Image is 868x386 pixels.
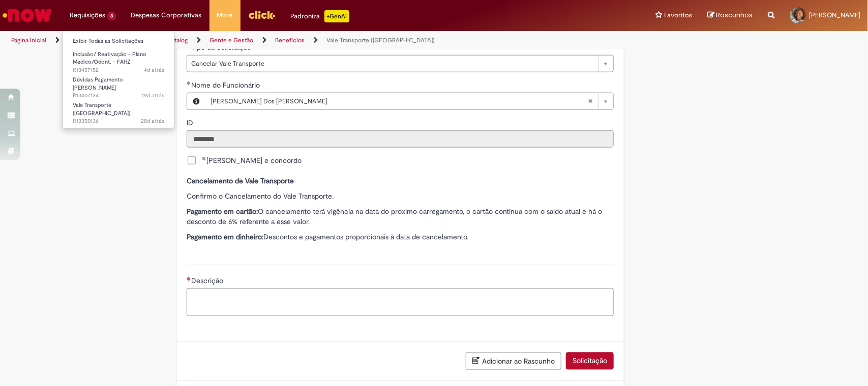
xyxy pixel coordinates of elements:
[141,117,164,125] time: 04/08/2025 11:09:22
[73,50,146,66] span: Inclusão/ Reativação - Plano Médico/Odont. - FAHZ
[566,352,614,370] button: Solicitação
[191,80,262,90] span: Nome do Funcionário
[716,10,753,20] span: Rascunhos
[583,93,598,109] abbr: Limpar campo Nome do Funcionário
[664,10,692,20] span: Favoritos
[187,232,263,241] strong: Pagamento em dinheiro:
[187,93,205,109] button: Nome do Funcionário, Visualizar este registro Ryan Dos Santos Guimaraes
[205,93,613,109] a: [PERSON_NAME] Dos [PERSON_NAME]Limpar campo Nome do Funcionário
[809,11,860,19] span: [PERSON_NAME]
[248,7,276,22] img: click_logo_yellow_360x200.png
[707,11,753,20] a: Rascunhos
[187,81,191,85] span: Obrigatório Preenchido
[187,118,195,127] span: Somente leitura - ID
[187,207,258,216] strong: Pagamento em cartão:
[142,92,164,99] time: 13/08/2025 08:22:24
[73,92,164,100] span: R13407124
[70,10,105,20] span: Requisições
[187,288,614,316] textarea: Descrição
[191,276,225,285] span: Descrição
[275,36,305,44] a: Benefícios
[187,176,294,185] strong: Cancelamento de Vale Transporte
[144,66,164,74] span: 4d atrás
[217,10,233,20] span: More
[187,206,614,227] p: O cancelamento terá vigência na data do próximo carregamento, o cartão continua com o saldo atual...
[187,191,614,201] p: Confirmo o Cancelamento do Vale Transporte.
[202,156,206,160] span: Obrigatório Preenchido
[63,100,174,122] a: Aberto R13350136 : Vale Transporte (VT)
[324,10,349,22] p: +GenAi
[131,10,202,20] span: Despesas Corporativas
[73,76,123,92] span: Dúvidas Pagamento [PERSON_NAME]
[73,101,130,117] span: Vale Transporte ([GEOGRAPHIC_DATA])
[73,117,164,125] span: R13350136
[63,36,174,47] a: Exibir Todas as Solicitações
[63,49,174,71] a: Aberto R13457152 : Inclusão/ Reativação - Plano Médico/Odont. - FAHZ
[211,93,588,109] span: [PERSON_NAME] Dos [PERSON_NAME]
[142,92,164,99] span: 19d atrás
[144,66,164,74] time: 28/08/2025 11:26:02
[73,66,164,74] span: R13457152
[187,232,614,242] p: Descontos e pagamentos proporcionais à data de cancelamento.
[11,36,46,44] a: Página inicial
[63,74,174,96] a: Aberto R13407124 : Dúvidas Pagamento de Salário
[187,277,191,281] span: Necessários
[191,56,593,72] span: Cancelar Vale Transporte
[466,352,561,370] button: Adicionar ao Rascunho
[107,12,116,20] span: 3
[291,10,349,22] div: Padroniza
[202,155,302,166] span: [PERSON_NAME] e concordo
[187,130,614,148] input: ID
[8,31,571,50] ul: Trilhas de página
[1,5,53,25] img: ServiceNow
[326,36,435,44] a: Vale Transporte ([GEOGRAPHIC_DATA])
[62,31,174,128] ul: Requisições
[141,117,164,125] span: 28d atrás
[209,36,253,44] a: Gente e Gestão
